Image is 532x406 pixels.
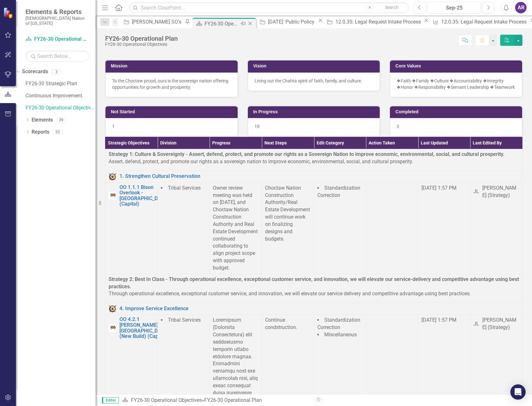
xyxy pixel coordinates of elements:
[515,2,527,13] button: AR
[32,116,53,124] a: Elements
[132,18,183,26] div: [PERSON_NAME] SO's
[109,290,519,297] p: Through operational excellence, exceptional customer service, and innovation, we will elevate our...
[105,274,522,303] td: Double-Click to Edit
[121,18,183,26] a: [PERSON_NAME] SO's
[25,36,89,43] a: FY26-30 Operational Objectives
[119,185,169,207] a: OO 1.1.1 Bison Overlook - [GEOGRAPHIC_DATA] (Capital)
[105,149,522,171] td: Double-Click to Edit
[119,317,169,339] a: OO 4.2.1 [PERSON_NAME][GEOGRAPHIC_DATA] (New Build) (Capital)
[324,332,357,338] span: Miscellaneous
[205,20,239,28] div: FY26-30 Operational Plan
[32,129,49,136] a: Reports
[105,182,158,274] td: Double-Click to Edit Right Click for Context Menu
[421,185,467,192] div: [DATE] 1:57 PM
[473,188,479,195] div: JL
[255,123,373,129] div: 10
[376,3,407,12] button: Search
[510,384,526,400] div: Open Intercom Messenger
[262,182,314,274] td: Double-Click to Edit
[204,397,262,403] div: FY26-30 Operational Plan
[105,303,522,315] td: Double-Click to Edit Right Click for Context Menu
[397,123,515,129] div: 3
[168,185,201,191] span: Tribal Services
[314,182,366,274] td: Double-Click to Edit
[157,182,210,274] td: Double-Click to Edit
[395,64,519,68] h3: Core Values
[112,78,228,90] span: To the Choctaw proud, ours is the sovereign nation offering opportunities for growth and prosperity.
[428,2,481,13] button: Sep-25
[213,185,258,272] p: Owner review meeting was held on [DATE], and Choctaw Nation Construction Authority and Real Estat...
[109,173,116,180] img: Focus Area
[3,7,14,18] img: ClearPoint Strategy
[210,182,262,274] td: Double-Click to Edit
[131,397,202,403] a: FY26-30 Operational Objectives
[109,305,116,312] img: Focus Area
[335,18,422,26] div: 12.0.35: Legal Request Intake Process
[253,109,377,114] h3: In Progress
[56,117,66,122] div: 39
[397,78,515,90] p: ❖Faith ❖Family ❖Culture ❖Accountability ❖Integrity ❖Honor ❖Responsibility ❖Servant Leadership ❖Te...
[257,18,316,26] a: [DATE]: Public Policy
[53,129,63,135] div: 53
[25,16,89,26] small: [DEMOGRAPHIC_DATA] Nation of [US_STATE]
[111,64,234,68] h3: Mission
[168,317,201,323] span: Tribal Services
[317,185,360,198] span: Standardization Correction
[129,2,409,13] input: Search ClearPoint...
[102,397,119,403] span: Editor
[122,397,309,404] div: »
[109,158,519,165] p: Assert, defend, protect, and promote our rights as a sovereign nation to improve economic, enviro...
[255,78,362,83] span: Living out the Chahta spirit of faith, family, and culture.
[430,18,528,26] a: 12.0.35: Legal Request Intake Process
[265,185,311,243] p: Choctaw Nation Construction Authority/Real Estate Development will continue work on finalizing de...
[119,173,519,180] a: 1. Strengthen Cultural Preservation
[112,123,231,129] div: 1
[366,182,418,274] td: Double-Click to Edit
[22,68,48,75] a: Scorecards
[25,51,89,62] input: Search Below...
[265,317,311,331] p: Continue condstruction.
[109,324,116,332] img: Approved Capital
[325,18,422,26] a: 12.0.35: Legal Request Intake Process
[441,18,528,26] div: 12.0.35: Legal Request Intake Process
[430,4,478,12] div: Sep-25
[385,5,399,10] span: Search
[253,64,377,68] h3: Vision
[482,185,519,199] div: [PERSON_NAME] (Strategy)
[105,42,178,47] div: FY26-30 Operational Objectives
[109,276,519,290] span: Strategy 2: Best In Class - Through operational excellence, exceptional customer service, and inn...
[395,109,519,114] h3: Completed
[317,317,360,330] span: Standardization Correction
[421,317,467,324] div: [DATE] 1:57 PM
[25,92,96,100] a: Continuous Improvement
[25,80,96,87] a: FY26-30 Strategic Plan
[473,320,479,328] div: JL
[109,192,116,199] img: Approved Capital
[105,35,178,42] div: FY26-30 Operational Plan
[111,109,234,114] h3: Not Started
[25,8,89,16] span: Elements & Reports
[268,18,316,26] div: [DATE]: Public Policy
[51,69,61,74] div: 3
[119,305,519,312] a: 4. Improve Service Excellence
[25,104,96,112] a: FY26-30 Operational Objectives
[105,171,522,182] td: Double-Click to Edit Right Click for Context Menu
[109,151,519,158] span: Strategy 1: Culture & Sovereignty - Assert, defend, protect, and promote our rights as a Sovereig...
[482,317,519,331] div: [PERSON_NAME] (Strategy)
